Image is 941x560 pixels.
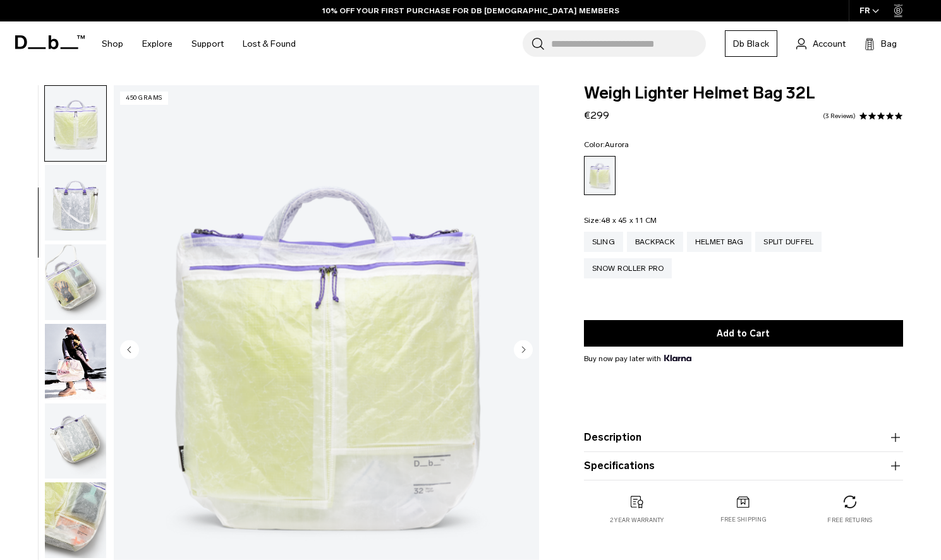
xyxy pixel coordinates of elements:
a: 10% OFF YOUR FIRST PURCHASE FOR DB [DEMOGRAPHIC_DATA] MEMBERS [322,5,619,16]
p: Free returns [827,516,872,525]
button: Weigh_Lighter_Helmet_Bag_32L_5.png [44,403,107,480]
img: {"height" => 20, "alt" => "Klarna"} [664,355,691,361]
a: Lost & Found [243,21,296,66]
a: Explore [142,21,173,66]
a: Support [191,21,224,66]
a: Shop [102,21,123,66]
button: Bag [865,36,897,51]
a: Sling [584,232,623,252]
a: Db Black [725,30,777,57]
p: 450 grams [120,92,168,105]
a: Backpack [627,232,683,252]
a: Account [796,36,846,51]
a: Helmet Bag [687,232,752,252]
button: Weigh_Lighter_Helmet_Bag_32L_2.png [44,85,107,162]
button: Next slide [514,340,533,361]
img: Weigh_Lighter_Helmet_Bag_32L_5.png [45,403,106,479]
img: Weigh_Lighter_Helmet_Bag_32L_4.png [45,244,106,320]
nav: Main Navigation [92,21,305,66]
button: Description [584,430,903,445]
p: 2 year warranty [610,516,664,525]
span: Buy now pay later with [584,353,691,364]
span: Bag [881,37,897,51]
a: 3 reviews [823,113,856,119]
button: Add to Cart [584,320,903,347]
span: €299 [584,109,609,121]
a: Split Duffel [755,232,822,252]
button: Weigh_Lighter_Helmet_Bag_32L_4.png [44,244,107,321]
img: Weigh Lighter Helmet Bag 32L Aurora [45,324,106,400]
button: Weigh_Lighter_Helmet_Bag_32L_3.png [44,164,107,241]
span: Weigh Lighter Helmet Bag 32L [584,85,903,102]
button: Weigh Lighter Helmet Bag 32L Aurora [44,323,107,400]
span: Account [813,37,846,51]
img: Weigh_Lighter_Helmet_Bag_32L_3.png [45,165,106,241]
button: Previous slide [120,340,139,361]
a: Snow Roller Pro [584,258,672,278]
legend: Color: [584,141,629,148]
button: Weigh_Lighter_Helmet_Bag_32L_6.png [44,482,107,559]
span: Aurora [605,140,629,149]
img: Weigh_Lighter_Helmet_Bag_32L_6.png [45,482,106,558]
img: Weigh_Lighter_Helmet_Bag_32L_2.png [45,86,106,162]
legend: Size: [584,217,657,224]
button: Specifications [584,458,903,474]
p: Free shipping [720,515,767,524]
span: 48 x 45 x 11 CM [601,216,657,225]
a: Aurora [584,156,616,195]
